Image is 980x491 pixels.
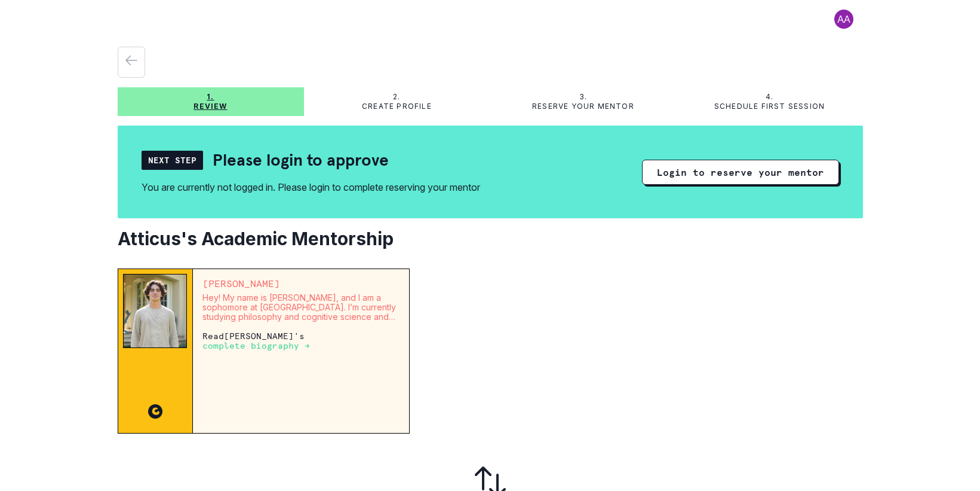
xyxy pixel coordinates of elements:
[532,102,634,111] p: Reserve your mentor
[142,180,480,194] div: You are currently not logged in. Please login to complete reserving your mentor
[393,92,400,102] p: 2.
[642,160,839,185] button: Login to reserve your mentor
[213,150,389,170] h2: Please login to approve
[123,274,188,347] img: Mentor Image
[202,279,400,288] p: [PERSON_NAME]
[142,151,203,170] div: Next Step
[362,102,432,111] p: Create profile
[202,340,310,350] a: complete biography →
[202,293,400,322] p: Hey! My name is [PERSON_NAME], and I am a sophomore at [GEOGRAPHIC_DATA]. I’m currently studying ...
[714,102,825,111] p: Schedule first session
[118,228,863,249] h2: Atticus's Academic Mentorship
[825,10,863,29] button: profile picture
[202,331,400,350] p: Read [PERSON_NAME] 's
[766,92,773,102] p: 4.
[193,102,227,111] p: Review
[148,404,162,419] img: CC image
[579,92,587,102] p: 3.
[207,92,214,102] p: 1.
